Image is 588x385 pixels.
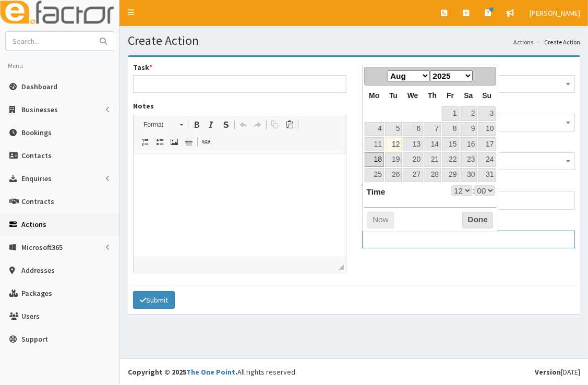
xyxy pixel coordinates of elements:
span: Addresses [21,266,55,275]
span: Thursday [428,91,437,100]
b: Version [535,367,561,377]
span: Microsoft365 [21,243,63,252]
a: 22 [442,152,459,166]
a: 15 [442,137,459,151]
h1: Create Action [128,34,580,47]
a: 11 [365,137,384,151]
span: Next [483,71,491,80]
span: Support [21,334,48,344]
span: Saturday [464,91,473,100]
a: 14 [424,137,441,151]
a: 21 [424,152,441,166]
a: 5 [385,122,402,136]
span: Contracts [21,197,54,206]
li: Create Action [534,38,580,46]
strong: Copyright © 2025 . [128,367,237,377]
a: Format [138,117,188,132]
span: Packages [21,288,52,298]
span: Users [21,311,40,321]
label: Notes [133,101,154,111]
footer: All rights reserved. [120,358,588,385]
span: Sunday [482,91,491,100]
a: Insert/Remove Bulleted List [152,135,167,149]
a: 28 [424,168,441,182]
a: 4 [365,122,384,136]
a: 12 [385,137,402,151]
a: Link (Ctrl+L) [199,135,213,149]
a: Next [481,68,495,83]
a: 1 [442,106,459,121]
a: Italic (Ctrl+I) [204,118,219,131]
a: 27 [403,168,423,182]
a: 9 [460,122,477,136]
a: 16 [460,137,477,151]
a: 23 [460,152,477,166]
label: Status [362,62,389,73]
span: Bookings [21,128,52,137]
a: 18 [365,152,384,166]
a: 10 [478,122,496,136]
a: 13 [403,137,423,151]
div: [DATE] [535,367,580,377]
a: 2 [460,106,477,121]
a: Redo (Ctrl+Y) [250,118,265,131]
a: Undo (Ctrl+Z) [236,118,250,131]
dt: Time [364,185,386,198]
a: Image [167,135,182,149]
a: Insert Horizontal Line [182,135,196,149]
a: The One Point [186,367,235,377]
a: Insert/Remove Numbered List [138,135,152,149]
a: 7 [424,122,441,136]
span: Friday [447,91,454,100]
span: Businesses [21,105,58,114]
iframe: Rich Text Editor, notes [134,153,346,258]
a: 29 [442,168,459,182]
span: Dashboard [21,82,57,91]
span: Tuesday [389,91,398,100]
a: 26 [385,168,402,182]
a: Prev [366,68,380,83]
a: 20 [403,152,423,166]
span: Monday [369,91,379,100]
label: Task [133,62,152,73]
a: 3 [478,106,496,121]
input: Search... [6,32,93,50]
a: 25 [365,168,384,182]
span: Wednesday [407,91,418,100]
a: 19 [385,152,402,166]
span: Contacts [21,151,52,160]
a: Strike Through [219,118,233,131]
span: Enquiries [21,174,52,183]
span: Drag to resize [339,264,344,270]
a: 8 [442,122,459,136]
a: 30 [460,168,477,182]
button: Done [462,212,493,228]
span: [PERSON_NAME] [530,8,580,18]
button: Submit [133,291,175,309]
a: 31 [478,168,496,182]
span: Format [138,118,175,131]
a: 17 [478,137,496,151]
a: Actions [513,38,533,46]
a: 6 [403,122,423,136]
span: Prev [369,71,377,80]
a: 24 [478,152,496,166]
a: Paste (Ctrl+V) [282,118,297,131]
span: Actions [21,220,46,229]
button: Now [367,212,394,228]
a: Copy (Ctrl+C) [268,118,282,131]
a: Bold (Ctrl+B) [189,118,204,131]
